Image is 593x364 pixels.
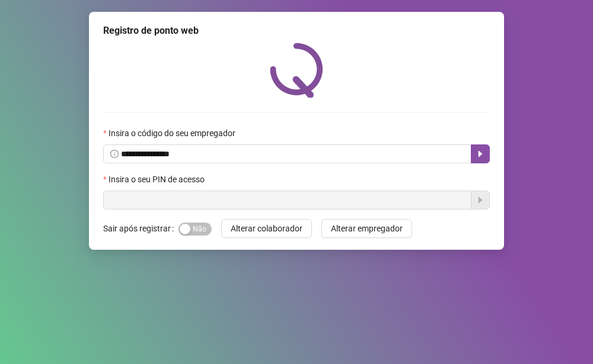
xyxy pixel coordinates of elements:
[321,219,412,238] button: Alterar empregador
[476,149,485,159] span: caret-right
[231,222,302,235] span: Alterar colaborador
[331,222,403,235] span: Alterar empregador
[103,173,212,186] label: Insira o seu PIN de acesso
[103,127,243,140] label: Insira o código do seu empregador
[221,219,312,238] button: Alterar colaborador
[270,43,323,98] img: QRPoint
[103,24,490,38] div: Registro de ponto web
[110,150,119,158] span: info-circle
[103,219,178,238] label: Sair após registrar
